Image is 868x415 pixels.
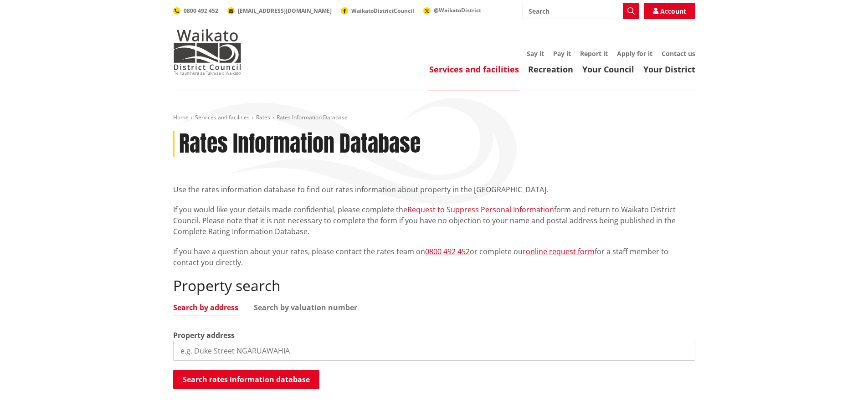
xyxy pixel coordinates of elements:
span: Rates Information Database [277,113,348,121]
a: Home [173,113,189,121]
p: If you have a question about your rates, please contact the rates team on or complete our for a s... [173,246,695,268]
a: Recreation [528,64,573,75]
a: Report it [580,49,608,58]
span: [EMAIL_ADDRESS][DOMAIN_NAME] [238,7,332,15]
input: e.g. Duke Street NGARUAWAHIA [173,341,695,361]
span: 0800 492 452 [184,7,218,15]
a: Pay it [553,49,571,58]
a: @WaikatoDistrict [423,6,481,14]
button: Search rates information database [173,370,319,389]
a: Account [644,3,695,19]
label: Property address [173,330,235,341]
a: Search by valuation number [254,304,357,311]
a: online request form [526,246,595,256]
input: Search input [523,3,639,19]
h2: Property search [173,277,695,294]
a: Your District [643,64,695,75]
a: Services and facilities [429,64,519,75]
a: Services and facilities [195,113,250,121]
p: If you would like your details made confidential, please complete the form and return to Waikato ... [173,204,695,237]
span: @WaikatoDistrict [434,6,481,14]
nav: breadcrumb [173,114,695,122]
img: Waikato District Council - Te Kaunihera aa Takiwaa o Waikato [173,29,241,75]
a: Search by address [173,304,238,311]
a: Your Council [582,64,634,75]
h1: Rates Information Database [179,131,421,157]
span: WaikatoDistrictCouncil [351,7,414,15]
a: Contact us [662,49,695,58]
a: WaikatoDistrictCouncil [341,7,414,15]
a: Say it [527,49,544,58]
a: Rates [256,113,270,121]
a: Request to Suppress Personal Information [407,205,554,215]
a: Apply for it [617,49,652,58]
a: 0800 492 452 [425,246,470,256]
p: Use the rates information database to find out rates information about property in the [GEOGRAPHI... [173,184,695,195]
a: 0800 492 452 [173,7,218,15]
a: [EMAIL_ADDRESS][DOMAIN_NAME] [227,7,332,15]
